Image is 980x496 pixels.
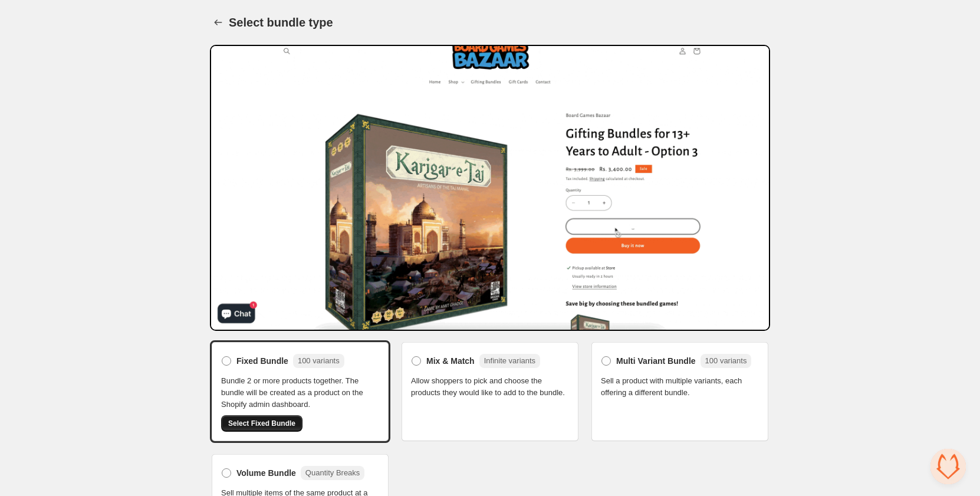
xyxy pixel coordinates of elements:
[930,449,966,484] div: 开放式聊天
[228,419,295,428] span: Select Fixed Bundle
[229,15,333,29] h1: Select bundle type
[221,375,379,410] span: Bundle 2 or more products together. The bundle will be created as a product on the Shopify admin ...
[298,356,340,365] span: 100 variants
[411,375,569,399] span: Allow shoppers to pick and choose the products they would like to add to the bundle.
[210,14,226,31] button: Back
[210,45,770,331] img: Bundle Preview
[601,375,759,399] span: Sell a product with multiple variants, each offering a different bundle.
[221,415,302,432] button: Select Fixed Bundle
[705,356,747,365] span: 100 variants
[305,468,360,477] span: Quantity Breaks
[616,355,696,367] span: Multi Variant Bundle
[426,355,475,367] span: Mix & Match
[236,467,296,479] span: Volume Bundle
[484,356,535,365] span: Infinite variants
[236,355,288,367] span: Fixed Bundle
